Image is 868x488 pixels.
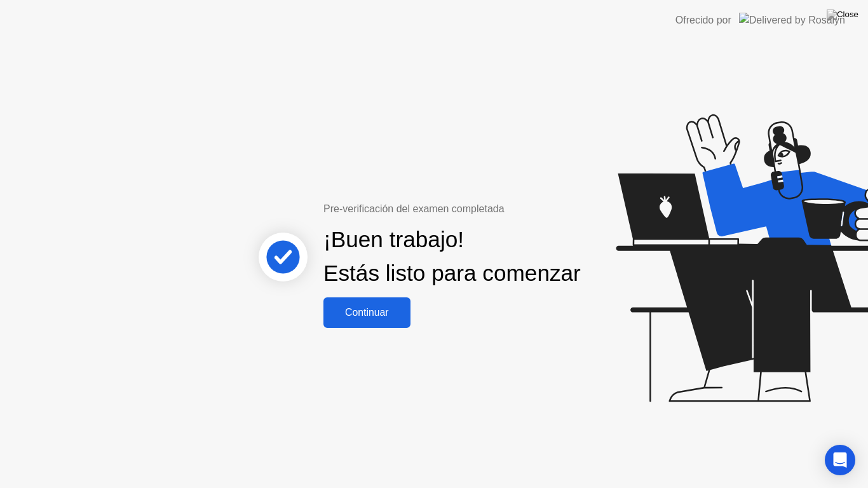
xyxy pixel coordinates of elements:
[675,13,731,28] div: Ofrecido por
[323,297,410,328] button: Continuar
[739,13,845,27] img: Delivered by Rosalyn
[323,223,581,290] div: ¡Buen trabajo! Estás listo para comenzar
[327,307,407,318] div: Continuar
[323,201,586,217] div: Pre-verificación del examen completada
[825,445,855,475] div: Open Intercom Messenger
[827,10,858,20] img: Close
